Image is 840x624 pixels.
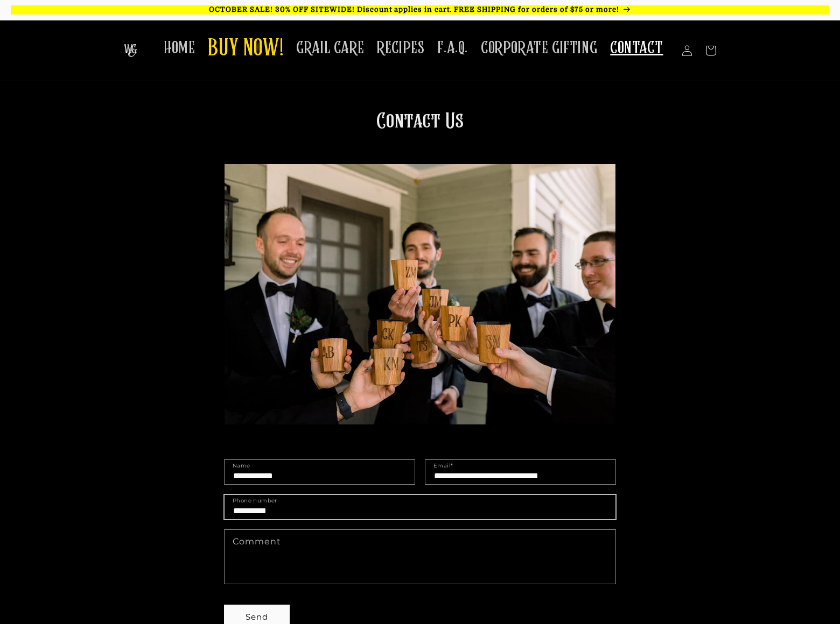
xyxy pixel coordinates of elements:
span: BUY NOW! [208,34,283,64]
a: CORPORATE GIFTING [474,31,604,65]
p: OCTOBER SALE! 30% OFF SITEWIDE! Discount applies in cart. FREE SHIPPING for orders of $75 or more! [11,5,829,15]
span: GRAIL CARE [296,38,364,59]
a: RECIPES [370,31,431,65]
span: F.A.Q. [437,38,468,59]
a: HOME [157,31,201,65]
img: The Whiskey Grail [124,44,137,57]
span: HOME [164,38,195,59]
span: CORPORATE GIFTING [481,38,597,59]
a: GRAIL CARE [290,31,370,65]
h1: Contact Us [225,108,615,433]
a: BUY NOW! [201,28,290,70]
span: RECIPES [377,38,424,59]
span: CONTACT [610,38,663,59]
a: CONTACT [604,31,669,65]
a: F.A.Q. [431,31,474,65]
